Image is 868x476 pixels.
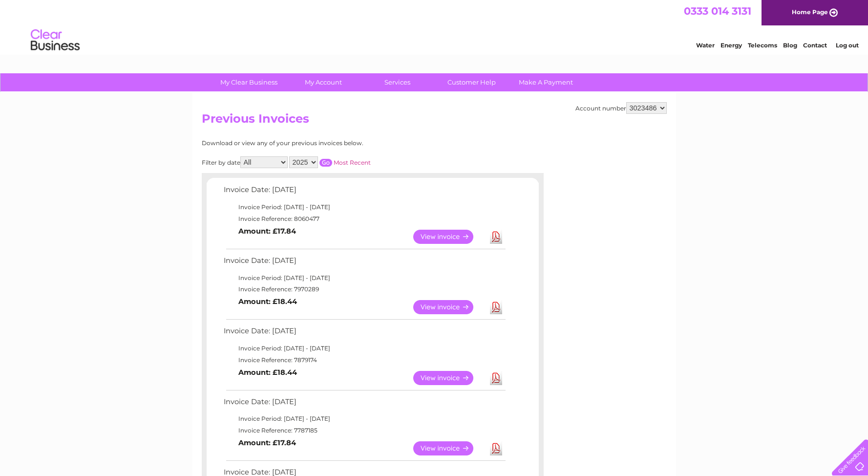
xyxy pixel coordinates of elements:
[696,42,715,49] a: Water
[221,395,507,413] td: Invoice Date: [DATE]
[221,343,507,354] td: Invoice Period: [DATE] - [DATE]
[490,230,502,244] a: Download
[221,201,507,213] td: Invoice Period: [DATE] - [DATE]
[720,42,742,49] a: Energy
[221,354,507,366] td: Invoice Reference: 7879174
[238,227,296,236] b: Amount: £17.84
[204,5,665,47] div: Clear Business is a trading name of Verastar Limited (registered in [GEOGRAPHIC_DATA] No. 3667643...
[413,441,485,455] a: View
[490,441,502,455] a: Download
[575,102,667,114] div: Account number
[202,156,458,168] div: Filter by date
[238,438,296,447] b: Amount: £17.84
[490,300,502,314] a: Download
[221,213,507,225] td: Invoice Reference: 8060477
[431,73,512,91] a: Customer Help
[238,368,297,377] b: Amount: £18.44
[221,272,507,284] td: Invoice Period: [DATE] - [DATE]
[221,183,507,201] td: Invoice Date: [DATE]
[221,425,507,436] td: Invoice Reference: 7787185
[684,5,751,17] a: 0333 014 3131
[221,254,507,272] td: Invoice Date: [DATE]
[506,73,586,91] a: Make A Payment
[202,140,458,147] div: Download or view any of your previous invoices below.
[803,42,827,49] a: Contact
[413,230,485,244] a: View
[413,371,485,385] a: View
[209,73,289,91] a: My Clear Business
[221,325,507,343] td: Invoice Date: [DATE]
[202,112,667,130] h2: Previous Invoices
[221,283,507,295] td: Invoice Reference: 7970289
[30,25,80,55] img: logo.png
[357,73,438,91] a: Services
[221,413,507,425] td: Invoice Period: [DATE] - [DATE]
[334,159,371,166] a: Most Recent
[490,371,502,385] a: Download
[748,42,777,49] a: Telecoms
[413,300,485,314] a: View
[836,42,859,49] a: Log out
[783,42,797,49] a: Blog
[283,73,363,91] a: My Account
[238,297,297,306] b: Amount: £18.44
